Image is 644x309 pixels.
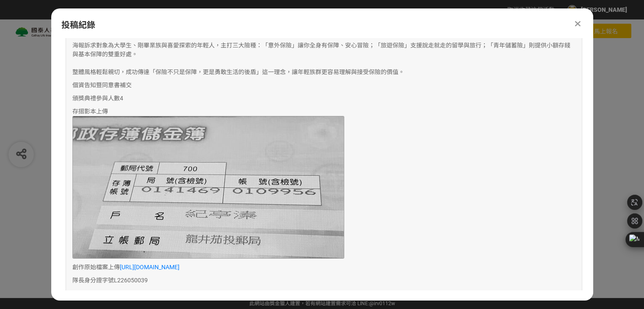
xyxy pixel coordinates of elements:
[72,82,132,88] span: 個資告知暨同意書補交
[369,301,395,306] a: @irv0112w
[580,24,631,38] button: 馬上報名
[72,264,120,270] span: 創作原始檔案上傳
[114,277,148,284] span: L226050039
[249,301,346,306] a: 此網站由獎金獵人建置，若有網站建置需求
[72,290,125,297] span: 隊員身分證字號 (一)
[72,95,120,102] span: 頒獎典禮參與人數
[72,277,114,284] span: 隊長身分證字號
[72,108,108,115] span: 存摺影本上傳
[120,264,180,270] a: [URL][DOMAIN_NAME]
[249,301,395,306] span: 可洽 LINE:
[507,6,555,13] span: 取消收藏這個活動
[125,290,160,297] span: H226002979
[61,19,583,31] div: 投稿紀錄
[72,116,344,259] img: bc54f7a4-51e7-4585-a30c-79c4ebe6fabe.jpg
[13,26,98,39] img: 來吧！Show出你的新『泰』度！國泰人壽全國創意行銷提案&圖文競賽
[120,95,123,102] span: 4
[594,28,618,35] span: 馬上報名
[72,15,570,75] span: 以「我有保險，就敢冒險」為主題，透過活潑插畫與青春色彩，展現年輕人無懼挑戰、勇於追夢的生活樣貌。畫面中包含彈吉他、跑步旅行、實驗、遊戲等多元活動，象徵只要有保險支持，就能放心展開各種冒險。 海報...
